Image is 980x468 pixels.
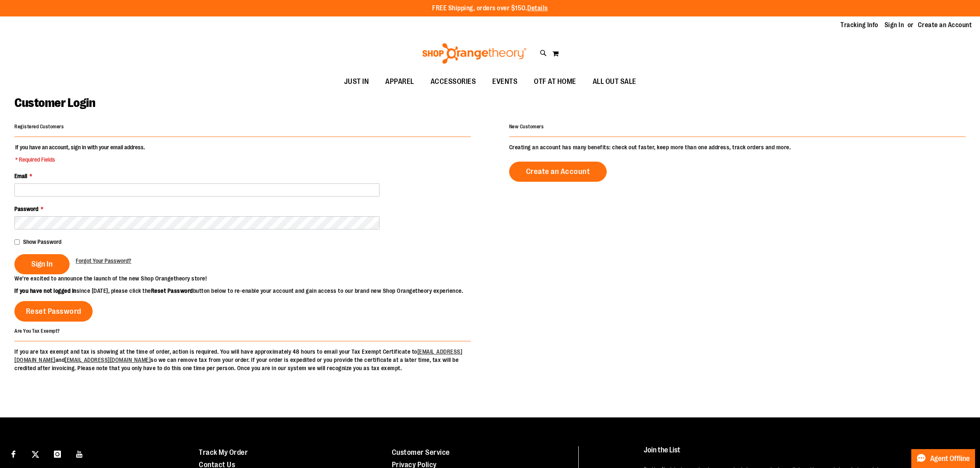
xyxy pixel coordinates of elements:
[14,287,490,295] p: since [DATE], please click the button below to re-enable your account and gain access to our bran...
[199,448,248,456] a: Track My Order
[76,257,131,264] span: Forgot Your Password?
[509,124,544,130] strong: New Customers
[527,5,548,12] a: Details
[431,72,476,91] span: ACCESSORIES
[14,287,77,294] strong: If you have not logged in
[65,357,151,363] a: [EMAIL_ADDRESS][DOMAIN_NAME]
[509,143,966,151] p: Creating an account has many benefits: check out faster, keep more than one address, track orders...
[14,96,95,110] span: Customer Login
[509,162,607,182] a: Create an Account
[31,259,53,269] span: Sign In
[6,446,21,461] a: Visit our Facebook page
[23,239,61,245] span: Show Password
[492,72,517,91] span: EVENTS
[534,72,576,91] span: OTF AT HOME
[14,173,27,179] span: Email
[385,72,414,91] span: APPAREL
[28,446,43,461] a: Visit our X page
[392,448,450,456] a: Customer Service
[14,348,471,372] p: If you are tax exempt and tax is showing at the time of order, action is required. You will have ...
[14,143,146,164] legend: If you have an account, sign in with your email address.
[14,254,70,274] button: Sign In
[14,274,490,283] p: We’re excited to announce the launch of the new Shop Orangetheory store!
[593,72,636,91] span: ALL OUT SALE
[14,301,93,322] a: Reset Password
[918,21,972,30] a: Create an Account
[14,124,64,130] strong: Registered Customers
[526,167,590,176] span: Create an Account
[72,446,87,461] a: Visit our Youtube page
[32,451,39,458] img: Twitter
[911,449,975,468] button: Agent Offline
[432,4,548,13] p: FREE Shipping, orders over $150.
[14,328,60,334] strong: Are You Tax Exempt?
[26,307,81,316] span: Reset Password
[344,72,369,91] span: JUST IN
[15,155,145,164] span: * Required Fields
[14,206,38,212] span: Password
[885,21,904,30] a: Sign In
[840,21,878,30] a: Tracking Info
[421,43,528,64] img: Shop Orangetheory
[50,446,65,461] a: Visit our Instagram page
[930,455,970,463] span: Agent Offline
[76,257,131,265] a: Forgot Your Password?
[644,446,958,461] h4: Join the List
[151,287,193,294] strong: Reset Password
